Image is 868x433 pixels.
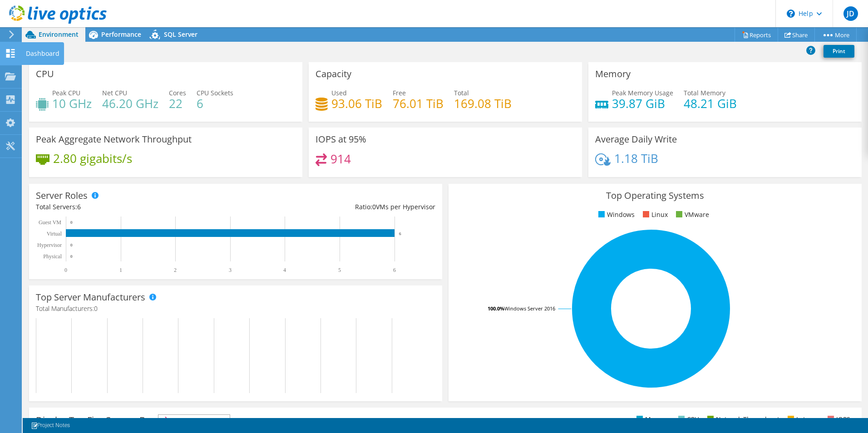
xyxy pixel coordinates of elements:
[102,89,127,97] span: Net CPU
[641,210,668,220] li: Linux
[53,153,132,163] h4: 2.80 gigabits/s
[236,202,435,212] div: Ratio: VMs per Hypervisor
[70,220,73,225] text: 0
[174,267,177,273] text: 2
[785,414,819,424] li: Latency
[283,267,286,273] text: 4
[70,254,73,259] text: 0
[614,153,658,163] h4: 1.18 TiB
[119,267,122,273] text: 1
[393,89,406,97] span: Free
[684,98,737,108] h4: 48.21 GiB
[316,69,351,79] h3: Capacity
[825,414,850,424] li: IOPS
[39,30,79,39] span: Environment
[164,30,197,39] span: SQL Server
[399,231,401,236] text: 6
[612,98,673,108] h4: 39.87 GiB
[684,89,725,97] span: Total Memory
[36,292,145,302] h3: Top Server Manufacturers
[64,267,67,273] text: 0
[814,28,857,42] a: More
[36,191,88,201] h3: Server Roles
[101,30,141,39] span: Performance
[70,243,73,247] text: 0
[197,89,233,97] span: CPU Sockets
[454,89,469,97] span: Total
[330,154,351,164] h4: 914
[52,89,80,97] span: Peak CPU
[612,89,673,97] span: Peak Memory Usage
[455,191,855,201] h3: Top Operating Systems
[331,89,347,97] span: Used
[47,231,62,237] text: Virtual
[169,89,186,97] span: Cores
[634,414,670,424] li: Memory
[77,202,81,211] span: 6
[596,210,635,220] li: Windows
[778,28,815,42] a: Share
[372,202,376,211] span: 0
[36,304,435,314] h4: Total Manufacturers:
[488,305,504,312] tspan: 100.0%
[595,134,677,144] h3: Average Daily Write
[37,242,62,248] text: Hypervisor
[158,415,230,426] span: IOPS
[824,45,854,58] a: Print
[52,98,92,108] h4: 10 GHz
[36,202,236,212] div: Total Servers:
[787,10,795,18] svg: \n
[21,42,64,65] div: Dashboard
[676,414,699,424] li: CPU
[843,6,858,21] span: JD
[338,267,341,273] text: 5
[36,69,54,79] h3: CPU
[674,210,709,220] li: VMware
[393,267,396,273] text: 6
[94,304,98,313] span: 0
[735,28,778,42] a: Reports
[169,98,186,108] h4: 22
[25,420,76,431] a: Project Notes
[43,253,62,260] text: Physical
[705,414,779,424] li: Network Throughput
[595,69,631,79] h3: Memory
[331,98,382,108] h4: 93.06 TiB
[229,267,232,273] text: 3
[36,134,192,144] h3: Peak Aggregate Network Throughput
[316,134,366,144] h3: IOPS at 95%
[504,305,555,312] tspan: Windows Server 2016
[197,98,233,108] h4: 6
[393,98,444,108] h4: 76.01 TiB
[39,219,61,226] text: Guest VM
[454,98,512,108] h4: 169.08 TiB
[102,98,158,108] h4: 46.20 GHz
